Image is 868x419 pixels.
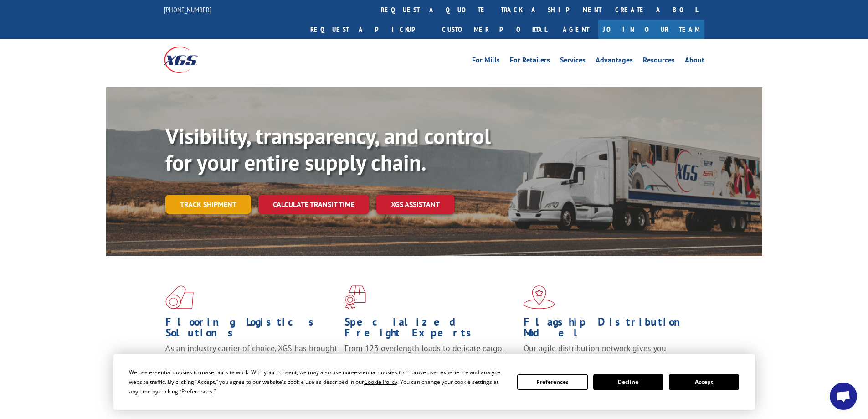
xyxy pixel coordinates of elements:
b: Visibility, transparency, and control for your entire supply chain. [165,122,491,176]
a: Join Our Team [598,20,704,39]
h1: Specialized Freight Experts [344,316,517,343]
div: We use essential cookies to make our site work. With your consent, we may also use non-essential ... [129,367,506,396]
a: Customer Portal [435,20,554,39]
a: Open chat [830,383,857,410]
a: Agent [554,20,598,39]
a: Advantages [596,57,633,67]
span: As an industry carrier of choice, XGS has brought innovation and dedication to flooring logistics... [165,343,337,375]
img: xgs-icon-total-supply-chain-intelligence-red [165,285,194,309]
button: Decline [593,374,663,390]
h1: Flooring Logistics Solutions [165,316,338,343]
button: Preferences [517,374,587,390]
a: [PHONE_NUMBER] [164,5,211,14]
p: From 123 overlength loads to delicate cargo, our experienced staff knows the best way to move you... [344,343,517,383]
span: Preferences [181,388,212,395]
a: Track shipment [165,195,251,214]
span: Our agile distribution network gives you nationwide inventory management on demand. [524,343,691,364]
a: For Mills [472,57,500,67]
img: xgs-icon-focused-on-flooring-red [344,285,366,309]
h1: Flagship Distribution Model [524,316,696,343]
span: Cookie Policy [364,378,397,386]
a: Services [560,57,586,67]
div: Cookie Consent Prompt [113,354,755,410]
a: About [685,57,704,67]
img: xgs-icon-flagship-distribution-model-red [524,285,555,309]
a: Calculate transit time [258,195,369,214]
a: XGS ASSISTANT [376,195,454,214]
a: For Retailers [510,57,550,67]
a: Resources [643,57,675,67]
button: Accept [669,374,739,390]
a: Request a pickup [303,20,435,39]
